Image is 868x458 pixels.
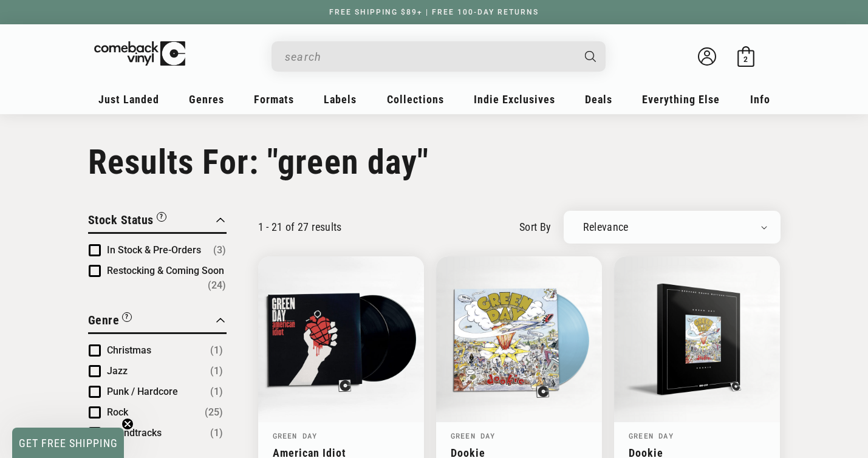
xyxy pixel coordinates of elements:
[743,55,748,64] span: 2
[121,418,134,430] button: Close teaser
[12,428,124,458] div: GET FREE SHIPPINGClose teaser
[88,213,154,227] span: Stock Status
[585,93,612,106] span: Deals
[88,313,120,327] span: Genre
[210,364,223,378] span: Number of products: (1)
[88,211,166,232] button: Filter by Stock Status
[205,405,223,420] span: Number of products: (25)
[107,427,162,439] span: Soundtracks
[629,431,674,440] a: Green Day
[189,93,224,106] span: Genres
[387,93,444,106] span: Collections
[272,41,606,72] div: Search
[285,44,573,69] input: search
[210,385,223,399] span: Number of products: (1)
[19,437,118,449] span: GET FREE SHIPPING
[88,311,132,332] button: Filter by Genre
[107,365,128,377] span: Jazz
[317,8,551,16] a: FREE SHIPPING $89+ | FREE 100-DAY RETURNS
[213,243,226,258] span: Number of products: (3)
[642,93,720,106] span: Everything Else
[98,93,159,106] span: Just Landed
[519,219,552,235] label: sort by
[474,93,555,106] span: Indie Exclusives
[273,431,318,440] a: Green Day
[88,142,781,182] h1: Results For: "green day"
[258,220,342,233] p: 1 - 21 of 27 results
[324,93,357,106] span: Labels
[107,244,201,256] span: In Stock & Pre-Orders
[254,93,294,106] span: Formats
[750,93,770,106] span: Info
[208,278,226,293] span: Number of products: (24)
[210,426,223,440] span: Number of products: (1)
[107,386,178,397] span: Punk / Hardcore
[107,265,224,276] span: Restocking & Coming Soon
[107,406,128,418] span: Rock
[210,343,223,358] span: Number of products: (1)
[574,41,607,72] button: Search
[451,431,496,440] a: Green Day
[107,344,151,356] span: Christmas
